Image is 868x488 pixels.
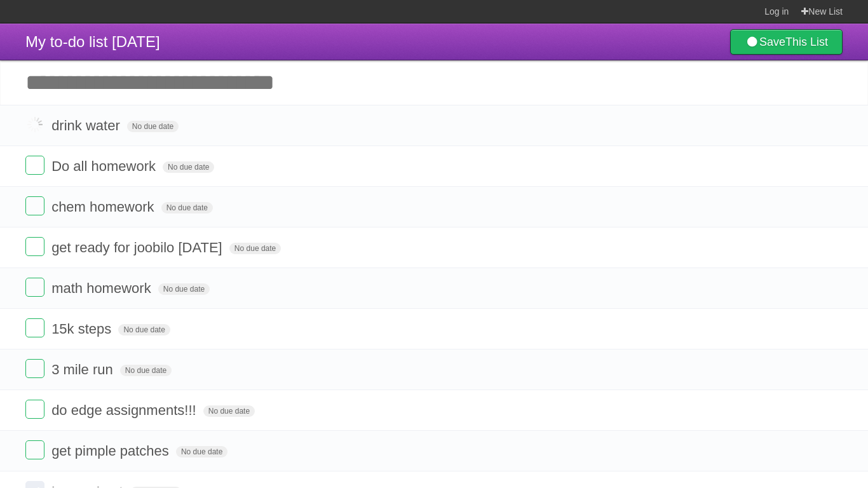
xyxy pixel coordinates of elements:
label: Done [25,359,44,378]
span: No due date [229,243,281,254]
span: drink water [51,118,123,133]
span: No due date [120,365,172,376]
label: Done [25,278,44,297]
label: Done [25,440,44,459]
span: do edge assignments!!! [51,402,199,418]
label: Done [25,196,44,215]
label: Done [25,237,44,256]
span: 15k steps [51,321,114,337]
label: Done [25,115,44,134]
span: Do all homework [51,158,159,174]
label: Done [25,156,44,175]
span: get pimple patches [51,443,172,459]
span: chem homework [51,199,157,215]
span: 3 mile run [51,362,116,377]
span: No due date [158,283,210,295]
span: math homework [51,280,154,296]
span: No due date [176,446,227,457]
b: This List [785,36,828,48]
label: Done [25,400,44,419]
span: My to-do list [DATE] [25,33,160,50]
label: Done [25,318,44,337]
span: get ready for joobilo [DATE] [51,240,226,255]
a: SaveThis List [730,29,843,55]
span: No due date [161,202,213,213]
span: No due date [118,324,170,335]
span: No due date [163,161,214,173]
span: No due date [203,405,255,417]
span: No due date [127,121,179,132]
